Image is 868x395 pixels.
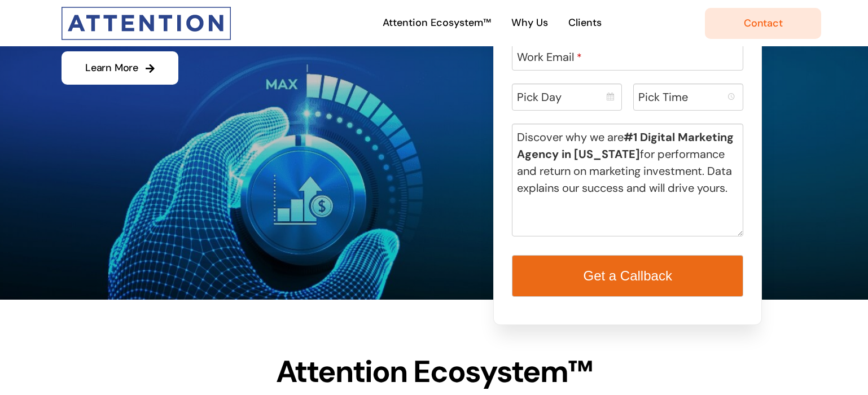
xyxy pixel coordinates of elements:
[517,89,562,106] label: Pick Day
[508,11,551,36] a: Why Us
[511,15,548,31] span: Why Us
[62,354,806,389] h2: Attention Ecosystem™
[512,255,743,297] button: Get a Callback
[568,15,602,31] span: Clients
[279,3,705,43] nav: Main Menu Desktop
[62,51,178,85] a: Learn More
[517,129,743,196] label: Discover why we are for performance and return on marketing investment. Data explains our success...
[565,11,605,36] a: Clients
[85,62,138,74] span: Learn More
[705,8,821,39] a: Contact
[62,7,231,40] img: Attention Interactive Logo
[379,11,494,36] a: Attention Ecosystem™
[744,17,783,29] span: Contact
[517,130,734,161] b: #1 Digital Marketing Agency in [US_STATE]
[583,268,672,283] span: Get a Callback
[62,5,231,20] a: Attention-Only-Logo-300wide
[638,89,688,106] label: Pick Time
[517,49,582,65] label: Work Email
[383,15,491,31] span: Attention Ecosystem™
